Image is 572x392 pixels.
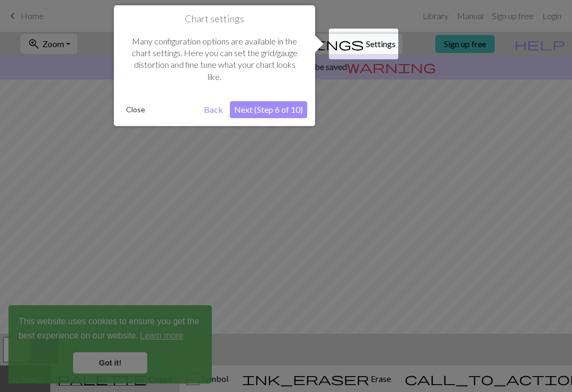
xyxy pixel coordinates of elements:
[200,101,227,118] button: Back
[114,5,315,126] div: Chart settings
[122,25,307,94] div: Many configuration options are available in the chart settings. Here you can set the grid/gauge d...
[122,13,307,25] h1: Chart settings
[122,102,149,118] button: Close
[230,101,307,118] button: Next (Step 6 of 10)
